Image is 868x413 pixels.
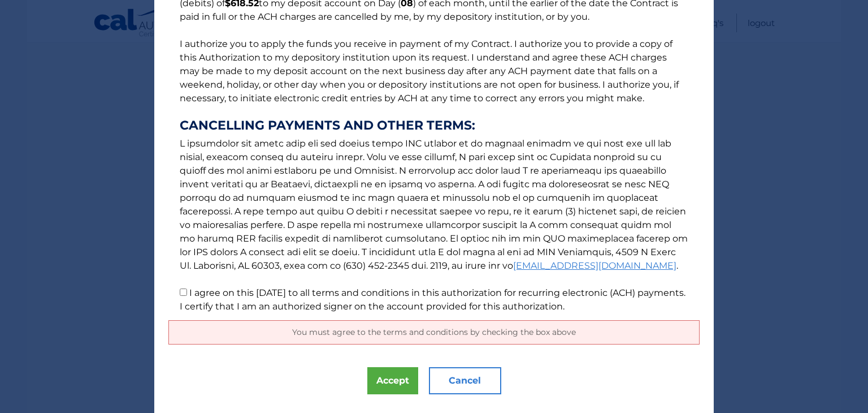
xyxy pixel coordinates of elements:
a: [EMAIL_ADDRESS][DOMAIN_NAME] [513,260,676,271]
button: Cancel [429,367,501,394]
label: I agree on this [DATE] to all terms and conditions in this authorization for recurring electronic... [180,287,685,312]
span: You must agree to the terms and conditions by checking the box above [292,327,576,337]
strong: CANCELLING PAYMENTS AND OTHER TERMS: [180,119,688,132]
button: Accept [367,367,418,394]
